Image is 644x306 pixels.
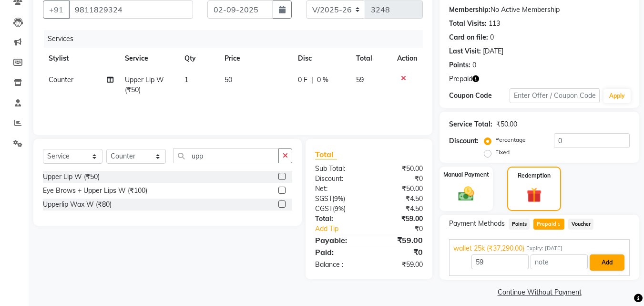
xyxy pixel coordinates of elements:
img: _gift.svg [522,186,546,204]
img: _cash.svg [453,185,479,203]
div: Total Visits: [449,19,487,29]
div: Payable: [308,234,369,246]
div: [DATE] [483,46,503,56]
div: Membership: [449,5,491,15]
label: Redemption [518,171,551,180]
div: ₹59.00 [369,260,430,270]
input: Amount [471,254,529,269]
span: Points [509,219,530,230]
div: No Active Membership [449,5,630,15]
th: Qty [179,48,218,69]
th: Action [391,48,423,69]
div: Points: [449,60,470,70]
span: CGST [315,204,333,213]
div: ₹4.50 [369,194,430,204]
label: Manual Payment [443,170,489,179]
div: Total: [308,214,369,224]
div: Discount: [308,174,369,184]
span: Expiry: [DATE] [526,244,562,253]
div: ₹4.50 [369,204,430,214]
button: Add [590,254,624,271]
span: | [311,75,313,85]
div: ₹0 [379,224,430,234]
div: ₹50.00 [369,164,430,174]
span: 0 % [317,75,328,85]
span: 9% [335,205,344,212]
span: 50 [225,75,232,84]
div: ( ) [308,194,369,204]
div: Sub Total: [308,164,369,174]
div: Last Visit: [449,46,481,56]
div: Upperlip Wax W (₹80) [43,200,112,210]
div: Eye Brows + Upper Lips W (₹100) [43,186,147,196]
input: Enter Offer / Coupon Code [510,88,600,103]
div: Service Total: [449,119,492,129]
a: Add Tip [308,224,379,234]
div: Upper Lip W (₹50) [43,172,100,182]
div: ₹59.00 [369,234,430,246]
th: Price [219,48,292,69]
span: Voucher [568,219,593,230]
button: +91 [43,0,70,19]
span: 1 [556,222,562,228]
span: Total [315,149,337,159]
div: Services [44,30,430,48]
span: Payment Methods [449,219,505,229]
span: wallet 25k (₹37,290.00) [453,243,524,253]
div: Discount: [449,136,479,146]
div: ₹0 [369,174,430,184]
div: Card on file: [449,32,488,42]
th: Stylist [43,48,119,69]
th: Disc [292,48,350,69]
span: 0 F [298,75,307,85]
label: Fixed [495,148,510,157]
span: SGST [315,194,332,203]
label: Percentage [495,136,526,144]
div: 113 [489,19,500,29]
span: 59 [356,75,364,84]
input: Search by Name/Mobile/Email/Code [69,0,193,19]
span: Prepaid [449,74,472,84]
th: Total [350,48,392,69]
button: Apply [603,89,631,103]
input: note [531,254,588,269]
span: Prepaid [533,219,564,230]
span: 1 [184,75,188,84]
span: Counter [49,75,73,84]
input: Search or Scan [173,148,279,163]
div: 0 [490,32,494,42]
div: ₹59.00 [369,214,430,224]
div: ₹50.00 [496,119,517,129]
div: ₹0 [369,246,430,258]
th: Service [119,48,179,69]
div: Balance : [308,260,369,270]
div: Paid: [308,246,369,258]
span: Upper Lip W (₹50) [125,75,164,94]
div: ₹50.00 [369,184,430,194]
div: Net: [308,184,369,194]
a: Continue Without Payment [441,287,637,297]
div: 0 [472,60,476,70]
div: ( ) [308,204,369,214]
span: 9% [334,195,343,202]
div: Coupon Code [449,91,509,101]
